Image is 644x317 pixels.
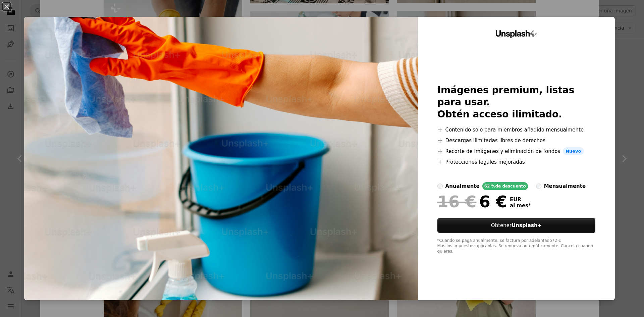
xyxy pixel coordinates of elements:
[437,193,507,210] div: 6 €
[437,137,596,145] li: Descargas ilimitadas libres de derechos
[512,222,542,228] strong: Unsplash+
[563,147,584,155] span: Nuevo
[437,147,596,155] li: Recorte de imágenes y eliminación de fondos
[482,182,528,190] div: 62 % de descuento
[437,158,596,166] li: Protecciones legales mejoradas
[437,126,596,134] li: Contenido solo para miembros añadido mensualmente
[437,193,477,210] span: 16 €
[437,183,443,189] input: anualmente62 %de descuento
[437,84,596,120] h2: Imágenes premium, listas para usar. Obtén acceso ilimitado.
[510,203,531,209] span: al mes *
[510,197,531,203] span: EUR
[445,182,480,190] div: anualmente
[536,183,541,189] input: mensualmente
[544,182,586,190] div: mensualmente
[437,218,596,233] button: ObtenerUnsplash+
[437,238,596,254] div: *Cuando se paga anualmente, se factura por adelantado 72 € Más los impuestos aplicables. Se renue...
